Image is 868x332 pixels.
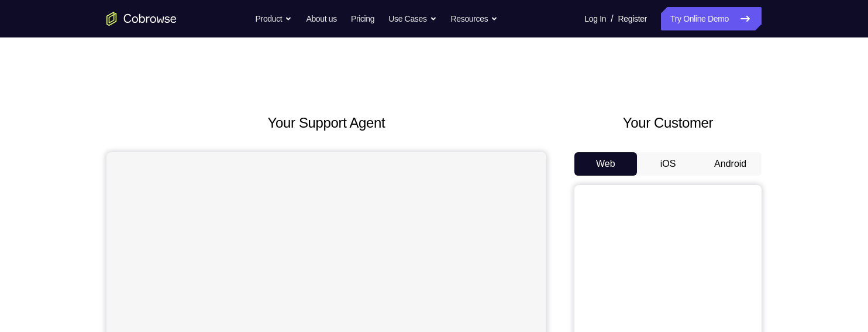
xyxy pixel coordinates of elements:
a: Go to the home page [106,12,177,26]
a: Try Online Demo [661,7,762,30]
a: Pricing [351,7,374,30]
a: Log In [584,7,606,30]
button: iOS [637,152,700,176]
a: Register [618,7,647,30]
button: Web [574,152,637,176]
h2: Your Customer [574,112,762,134]
span: / [611,12,613,26]
button: Use Cases [388,7,436,30]
button: Android [699,152,762,176]
h2: Your Support Agent [106,112,546,134]
a: About us [306,7,336,30]
button: Resources [451,7,498,30]
button: Product [256,7,292,30]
